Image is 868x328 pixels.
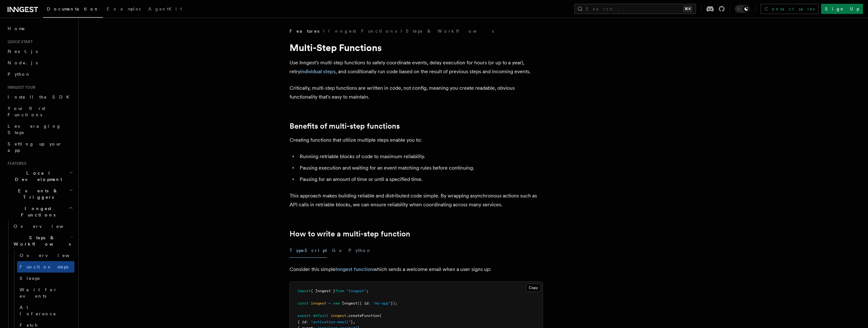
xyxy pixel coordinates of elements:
[335,289,344,293] span: from
[297,289,311,293] span: import
[5,161,26,166] span: Features
[331,313,346,318] span: inngest
[148,6,182,11] span: AgentKit
[5,205,68,218] span: Inngest Functions
[290,191,543,209] p: This approach makes building reliable and distributed code simple. By wrapping asynchronous actio...
[5,23,74,34] a: Home
[329,301,331,305] span: =
[20,276,40,281] span: Sleeps
[333,301,340,305] span: new
[5,120,74,138] a: Leveraging Steps
[8,25,25,32] span: Home
[8,124,61,135] span: Leveraging Steps
[366,289,368,293] span: ;
[47,6,99,11] span: Documentation
[300,68,335,74] a: individual steps
[20,305,56,316] span: AI Inference
[335,266,373,272] a: Inngest function
[311,320,351,324] span: "activation-email"
[8,60,38,65] span: Node.js
[5,185,74,203] button: Events & Triggers
[20,264,68,269] span: Function steps
[297,313,311,318] span: export
[368,301,371,305] span: :
[20,287,57,299] span: Wait for events
[290,42,543,53] h1: Multi-Step Functions
[8,141,62,153] span: Setting up your app
[290,122,400,131] a: Benefits of multi-step functions
[5,203,74,221] button: Inngest Functions
[821,4,863,14] a: Sign Up
[391,301,397,305] span: });
[5,138,74,156] a: Setting up your app
[11,232,74,250] button: Steps & Workflows
[290,243,327,258] button: TypeScript
[311,301,326,305] span: inngest
[526,284,541,292] button: Copy
[353,320,355,324] span: ,
[290,229,410,238] a: How to write a multi-step function
[290,84,543,101] p: Critically, multi-step functions are written in code, not config, meaning you create readable, ob...
[5,46,74,57] a: Next.js
[346,289,366,293] span: "inngest"
[328,28,397,34] a: Inngest Functions
[11,235,71,247] span: Steps & Workflows
[5,91,74,103] a: Install the SDK
[298,175,543,184] li: Pausing for an amount of time or until a specified time.
[17,302,74,319] a: AI Inference
[8,49,38,54] span: Next.js
[298,152,543,161] li: Running retriable blocks of code to maximum reliability.
[8,106,45,117] span: Your first Functions
[17,250,74,261] a: Overview
[297,301,309,305] span: const
[357,301,368,305] span: ({ id
[5,103,74,120] a: Your first Functions
[574,4,696,14] button: Search...⌘K
[290,28,319,34] span: Features
[20,323,38,328] span: Fetch
[290,136,543,145] p: Creating functions that utilize multiple steps enable you to:
[311,289,335,293] span: { Inngest }
[406,28,494,34] a: Steps & Workflows
[17,261,74,273] a: Function steps
[290,58,543,76] p: Use Inngest's multi-step functions to safely coordinate events, delay execution for hours (or up ...
[5,39,33,44] span: Quick start
[14,224,79,229] span: Overview
[351,320,353,324] span: }
[342,301,357,305] span: Inngest
[735,5,750,13] button: Toggle dark mode
[17,273,74,284] a: Sleeps
[5,188,69,200] span: Events & Triggers
[332,243,343,258] button: Go
[373,301,391,305] span: "my-app"
[107,6,141,11] span: Examples
[683,6,692,12] kbd: ⌘K
[380,313,382,318] span: (
[5,167,74,185] button: Local Development
[11,221,74,232] a: Overview
[348,243,372,258] button: Python
[144,2,186,17] a: AgentKit
[43,2,103,18] a: Documentation
[306,320,309,324] span: :
[20,253,85,258] span: Overview
[8,94,73,100] span: Install the SDK
[5,170,69,183] span: Local Development
[298,164,543,172] li: Pausing execution and waiting for an event matching rules before continuing.
[297,320,306,324] span: { id
[103,2,144,17] a: Examples
[17,284,74,302] a: Wait for events
[5,85,35,90] span: Inngest tour
[5,68,74,80] a: Python
[8,72,31,77] span: Python
[5,57,74,68] a: Node.js
[290,265,543,274] p: Consider this simple which sends a welcome email when a user signs up:
[313,313,329,318] span: default
[346,313,380,318] span: .createFunction
[761,4,819,14] a: Contact sales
